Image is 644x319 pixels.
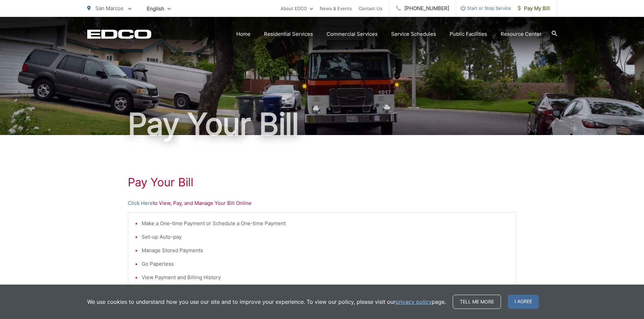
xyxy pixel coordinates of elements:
[453,295,501,309] a: Tell me more
[87,29,151,39] a: EDCD logo. Return to the homepage.
[87,107,557,141] h1: Pay Your Bill
[391,30,436,38] a: Service Schedules
[281,4,313,12] a: About EDCO
[518,4,550,12] span: Pay My Bill
[327,30,378,38] a: Commercial Services
[396,298,432,306] a: privacy policy
[264,30,313,38] a: Residential Services
[95,5,123,11] span: San Marcos
[87,298,446,306] p: We use cookies to understand how you use our site and to improve your experience. To view our pol...
[450,30,487,38] a: Public Facilities
[142,260,509,268] li: Go Paperless
[508,295,539,309] span: I agree
[142,3,176,15] span: English
[128,199,153,207] a: Click Here
[501,30,542,38] a: Resource Center
[320,4,352,12] a: News & Events
[142,233,509,241] li: Set-up Auto-pay
[359,4,382,12] a: Contact Us
[236,30,251,38] a: Home
[142,246,509,255] li: Manage Stored Payments
[142,273,509,282] li: View Payment and Billing History
[142,219,509,228] li: Make a One-time Payment or Schedule a One-time Payment
[128,199,517,207] p: to View, Pay, and Manage Your Bill Online
[128,176,517,189] h1: Pay Your Bill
